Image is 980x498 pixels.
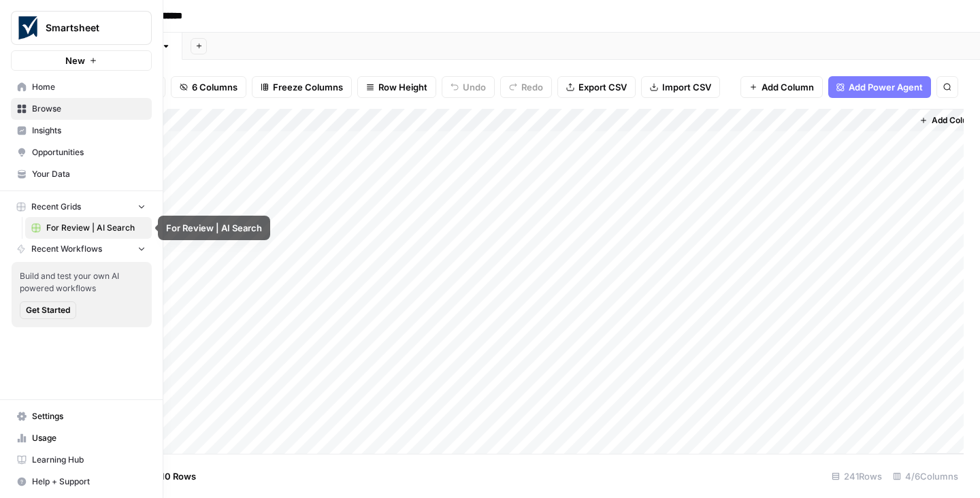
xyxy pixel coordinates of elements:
button: Get Started [20,301,76,319]
button: Export CSV [557,76,636,98]
div: 4/6 Columns [887,465,964,487]
button: Row Height [357,76,436,98]
span: Home [32,81,146,93]
button: Freeze Columns [252,76,352,98]
button: 6 Columns [171,76,246,98]
span: Row Height [378,80,427,94]
span: Add Column [932,114,979,127]
button: Redo [500,76,552,98]
span: Recent Workflows [31,243,102,255]
a: For Review | AI Search [25,217,152,239]
span: Redo [521,80,543,94]
button: New [11,50,152,71]
span: Help + Support [32,476,146,488]
span: Recent Grids [31,201,81,213]
button: Recent Workflows [11,239,152,259]
span: Export CSV [578,80,627,94]
a: Browse [11,98,152,120]
button: Import CSV [641,76,720,98]
a: Your Data [11,163,152,185]
span: Learning Hub [32,454,146,466]
span: New [65,54,85,67]
a: Home [11,76,152,98]
img: Smartsheet Logo [16,16,40,40]
span: Insights [32,124,146,137]
span: Browse [32,103,146,115]
a: Opportunities [11,142,152,163]
span: Your Data [32,168,146,180]
span: Import CSV [662,80,711,94]
span: Usage [32,432,146,444]
a: Insights [11,120,152,142]
button: Recent Grids [11,197,152,217]
span: For Review | AI Search [46,222,146,234]
button: Add Power Agent [828,76,931,98]
span: Add Power Agent [849,80,923,94]
span: Settings [32,410,146,422]
span: Build and test your own AI powered workflows [20,270,144,295]
span: Add 10 Rows [142,469,196,483]
a: Settings [11,405,152,427]
div: 241 Rows [826,465,887,487]
a: Usage [11,427,152,449]
span: Undo [463,80,486,94]
button: Help + Support [11,471,152,493]
span: 6 Columns [192,80,238,94]
button: Workspace: Smartsheet [11,11,152,45]
button: Add Column [740,76,823,98]
span: Opportunities [32,146,146,159]
a: Learning Hub [11,449,152,471]
span: Add Column [762,80,814,94]
span: Get Started [26,304,70,316]
span: Freeze Columns [273,80,343,94]
span: Smartsheet [46,21,128,35]
button: Undo [442,76,495,98]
